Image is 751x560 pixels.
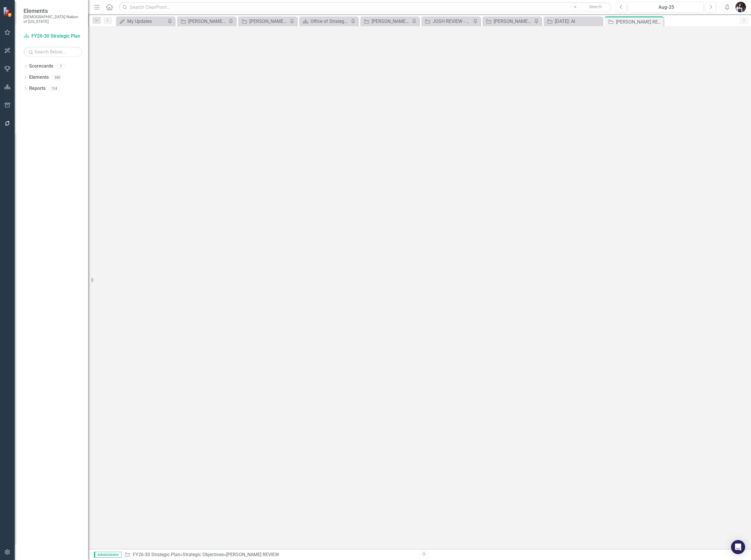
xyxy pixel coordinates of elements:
div: [PERSON_NAME] REVIEW [226,552,279,557]
a: [PERSON_NAME] REVIEW - SOs [484,18,532,25]
div: My Updates [127,18,166,25]
a: JOSH REVIEW - CAPITAL [423,18,471,25]
input: Search ClearPoint... [119,2,611,12]
a: FY26-30 Strategic Plan [23,33,82,40]
div: [DATE]: AI [555,18,601,25]
a: Strategic Objectives [183,552,224,557]
button: Search [581,3,610,11]
div: 124 [48,86,60,91]
a: [DATE]: AI [545,18,601,25]
div: JOSH REVIEW - CAPITAL [433,18,471,25]
div: » » [125,551,415,558]
div: [PERSON_NAME] REVIEW - SOs [494,18,532,25]
div: 380 [52,75,63,80]
a: Reports [29,85,46,92]
span: Search [589,4,602,9]
span: Administrator [94,552,122,558]
div: [PERSON_NAME]'s Team's SOs FY20-FY25 [249,18,288,25]
div: Open Intercom Messenger [731,540,745,554]
small: [DEMOGRAPHIC_DATA] Nation of [US_STATE] [23,14,82,24]
img: Layla Freeman [735,2,746,12]
input: Search Below... [23,47,82,57]
a: My Updates [117,18,166,25]
a: Scorecards [29,63,53,70]
a: FY26-30 Strategic Plan [133,552,180,557]
div: 7 [56,64,65,69]
div: [PERSON_NAME] REVIEW [616,18,662,26]
button: Aug-25 [629,2,704,12]
a: Elements [29,74,49,81]
div: [PERSON_NAME]'s Team's Action Plans [188,18,227,25]
img: ClearPoint Strategy [3,7,13,17]
div: [PERSON_NAME] REVIEW [372,18,410,25]
a: Office of Strategy Continuous Improvement Initiatives [301,18,349,25]
a: [PERSON_NAME]'s Team's SOs FY20-FY25 [240,18,288,25]
span: Elements [23,7,82,14]
a: [PERSON_NAME]'s Team's Action Plans [179,18,227,25]
div: Aug-25 [631,4,702,11]
a: [PERSON_NAME] REVIEW [362,18,410,25]
div: Office of Strategy Continuous Improvement Initiatives [310,18,349,25]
